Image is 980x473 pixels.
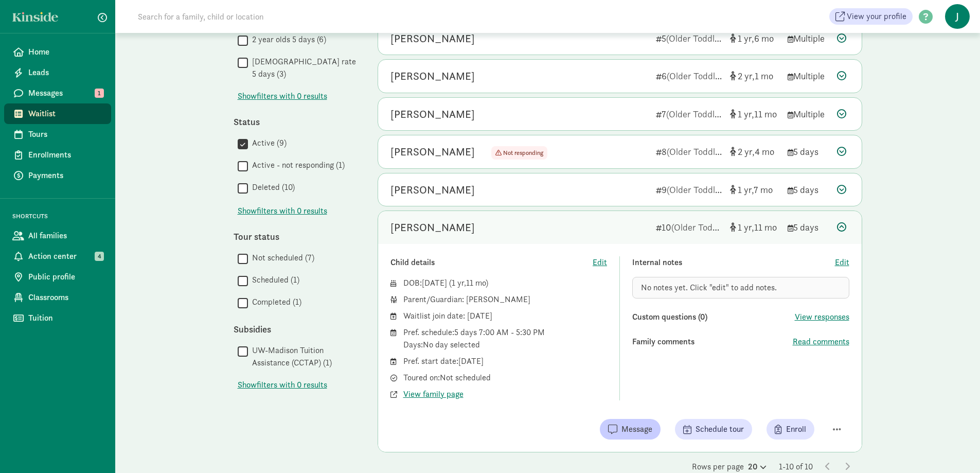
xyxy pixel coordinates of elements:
span: (Older Toddlers) [671,221,735,233]
span: Public profile [28,271,103,283]
iframe: Chat Widget [929,424,980,473]
div: Theodore Joncich [390,219,475,236]
button: Enroll [767,419,814,440]
div: 5 days [788,145,829,159]
span: Action center [28,250,103,262]
div: 9 [656,183,722,197]
button: Schedule tour [675,419,752,440]
span: Not responding [491,146,547,160]
div: [object Object] [730,69,779,83]
label: Completed (1) [248,296,301,308]
a: Action center 4 [4,246,111,267]
span: Show filters with 0 results [238,90,327,102]
input: Search for a family, child or location [132,6,420,27]
div: 7 [656,107,722,121]
a: Public profile [4,267,111,287]
span: 4 [95,252,104,261]
span: (Older Toddlers) [667,70,730,82]
div: 8 [656,145,722,159]
a: Leads [4,62,111,83]
button: Read comments [793,336,849,348]
a: Tours [4,124,111,145]
div: [object Object] [730,107,779,121]
div: Waitlist join date: [DATE] [403,310,608,322]
button: Message [600,419,661,440]
span: 1 [755,70,773,82]
div: Anya Katsandonis [390,30,475,47]
div: Leonid Novikov [390,106,475,122]
a: Payments [4,165,111,186]
span: 1 [452,277,466,288]
div: Tour status [234,230,357,243]
div: Status [234,115,357,129]
span: 6 [754,32,774,44]
span: All families [28,230,103,242]
span: Message [621,423,652,435]
span: 7 [754,184,773,196]
span: Payments [28,169,103,182]
div: Subsidies [234,322,357,336]
span: Show filters with 0 results [238,205,327,217]
button: Edit [835,256,849,269]
div: Pref. start date: [DATE] [403,355,608,367]
a: All families [4,225,111,246]
span: Messages [28,87,103,99]
div: Toured on: Not scheduled [403,372,608,384]
span: Home [28,46,103,58]
span: 11 [754,108,777,120]
label: [DEMOGRAPHIC_DATA] rate 5 days (3) [248,56,357,80]
span: 1 [738,32,754,44]
span: (Older Toddlers) [667,184,730,196]
div: Rows per page 1-10 of 10 [378,461,862,473]
div: Parent/Guardian: [PERSON_NAME] [403,293,608,306]
div: Multiple [788,69,829,83]
label: Active - not responding (1) [248,159,345,171]
span: No notes yet. Click "edit" to add notes. [641,282,777,293]
button: Showfilters with 0 results [238,90,327,102]
div: [object Object] [730,220,779,234]
div: [object Object] [730,145,779,159]
span: Tuition [28,312,103,324]
a: Classrooms [4,287,111,308]
div: Willa Baker-Schultz [390,182,475,198]
button: Showfilters with 0 results [238,205,327,217]
div: DOB: ( ) [403,277,608,289]
span: [DATE] [422,277,447,288]
span: (Older Toddlers) [667,146,730,157]
span: 4 [755,146,774,157]
span: Show filters with 0 results [238,379,327,391]
a: View your profile [829,8,913,25]
label: UW-Madison Tuition Assistance (CCTAP) (1) [248,344,357,369]
div: 5 days [788,183,829,197]
span: Leads [28,66,103,79]
div: 5 [656,31,722,45]
span: Enrollments [28,149,103,161]
div: Hanzo O [390,68,475,84]
div: Pref. schedule: 5 days 7:00 AM - 5:30 PM Days: No day selected [403,326,608,351]
span: 1 [95,89,104,98]
span: 2 [738,146,755,157]
div: [object Object] [730,183,779,197]
div: 5 days [788,220,829,234]
a: Tuition [4,308,111,328]
a: Waitlist [4,103,111,124]
label: Deleted (10) [248,181,295,194]
div: Internal notes [632,256,835,269]
span: Tours [28,128,103,141]
label: Scheduled (1) [248,274,299,286]
span: 11 [754,221,777,233]
div: Multiple [788,107,829,121]
div: Child details [390,256,593,269]
label: 2 year olds 5 days (6) [248,33,326,46]
span: Not responding [503,149,543,157]
span: 1 [738,184,754,196]
button: Edit [593,256,607,269]
span: (Older Toddlers) [666,32,729,44]
a: Enrollments [4,145,111,165]
button: View responses [795,311,849,323]
span: Classrooms [28,291,103,304]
